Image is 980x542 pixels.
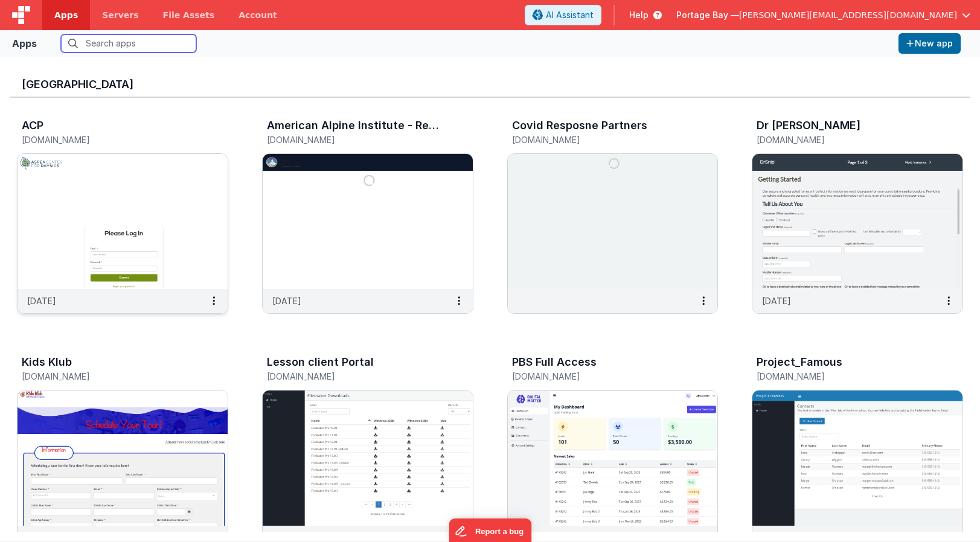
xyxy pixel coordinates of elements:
[61,34,196,53] input: Search apps
[757,120,860,132] h3: Dr [PERSON_NAME]
[512,120,647,132] h3: Covid Resposne Partners
[163,9,215,21] span: File Assets
[546,9,594,21] span: AI Assistant
[22,78,958,91] h3: [GEOGRAPHIC_DATA]
[22,372,198,381] h5: [DOMAIN_NAME]
[525,5,601,25] button: AI Assistant
[12,36,37,51] div: Apps
[22,135,198,144] h5: [DOMAIN_NAME]
[676,9,739,21] span: Portage Bay —
[512,372,688,381] h5: [DOMAIN_NAME]
[629,9,649,21] span: Help
[512,135,688,144] h5: [DOMAIN_NAME]
[272,295,301,307] p: [DATE]
[267,120,440,132] h3: American Alpine Institute - Registration Web App
[757,135,933,144] h5: [DOMAIN_NAME]
[22,356,72,368] h3: Kids Klub
[739,9,957,21] span: [PERSON_NAME][EMAIL_ADDRESS][DOMAIN_NAME]
[757,356,842,368] h3: Project_Famous
[757,372,933,381] h5: [DOMAIN_NAME]
[267,356,374,368] h3: Lesson client Portal
[762,295,791,307] p: [DATE]
[102,9,138,21] span: Servers
[267,372,443,381] h5: [DOMAIN_NAME]
[54,9,78,21] span: Apps
[22,120,43,132] h3: ACP
[27,295,56,307] p: [DATE]
[512,356,597,368] h3: PBS Full Access
[676,9,970,21] button: Portage Bay — [PERSON_NAME][EMAIL_ADDRESS][DOMAIN_NAME]
[898,33,961,54] button: New app
[267,135,443,144] h5: [DOMAIN_NAME]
